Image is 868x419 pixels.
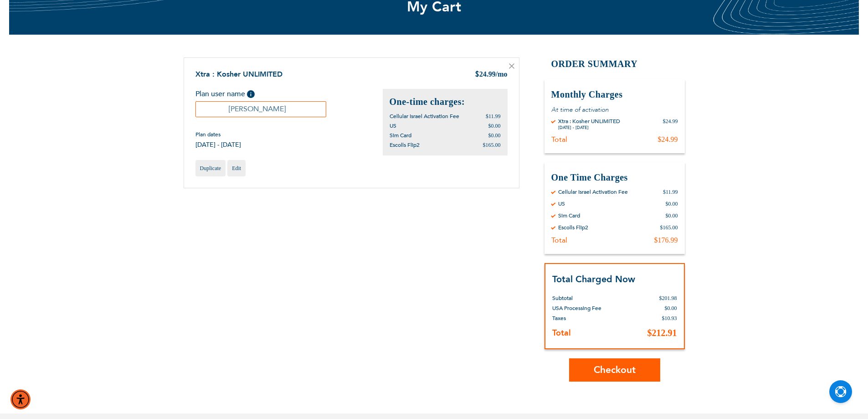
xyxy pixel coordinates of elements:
a: Xtra : Kosher UNLIMITED [195,69,282,79]
a: Edit [227,160,246,176]
strong: Total Charged Now [552,273,635,285]
div: $0.00 [666,212,678,219]
div: Cellular Israel Activation Fee [558,188,628,196]
strong: Total [552,327,571,339]
span: $0.00 [488,132,501,139]
span: $165.00 [483,142,501,148]
span: Edit [232,165,241,171]
div: Escolls Flip2 [558,224,588,231]
span: $212.91 [647,328,677,338]
span: $ [475,70,479,80]
div: 24.99 [475,69,508,80]
span: USA Processing Fee [552,305,601,312]
span: Sim Card [390,132,411,139]
div: Total [551,236,567,245]
span: /mo [496,70,508,78]
div: $0.00 [666,200,678,207]
p: At time of activation [551,105,678,114]
div: $176.99 [654,236,678,245]
span: $201.98 [659,295,677,301]
div: Accessibility Menu [10,389,31,409]
div: Sim Card [558,212,580,219]
h3: Monthly Charges [551,88,678,101]
div: $24.99 [663,118,678,130]
span: Plan user name [195,89,245,99]
span: Checkout [594,363,636,377]
div: $11.99 [663,188,678,196]
button: Checkout [569,358,660,382]
th: Taxes [552,313,630,323]
h2: One-time charges: [390,96,501,108]
span: $10.93 [662,315,677,321]
div: US [558,200,565,207]
span: Escolls Flip2 [390,141,420,149]
h3: One Time Charges [551,171,678,184]
span: Help [247,90,255,98]
span: $0.00 [665,305,677,311]
div: Xtra : Kosher UNLIMITED [558,118,620,125]
th: Subtotal [552,286,630,303]
div: [DATE] - [DATE] [558,125,620,130]
span: Duplicate [200,165,221,171]
span: $0.00 [488,123,501,129]
div: Total [551,135,567,144]
span: [DATE] - [DATE] [195,140,241,149]
span: Plan dates [195,131,241,138]
a: Duplicate [195,160,226,176]
span: Cellular Israel Activation Fee [390,113,459,120]
span: US [390,122,396,129]
span: $11.99 [486,113,501,119]
h2: Order Summary [544,57,685,71]
div: $165.00 [660,224,678,231]
div: $24.99 [658,135,678,144]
